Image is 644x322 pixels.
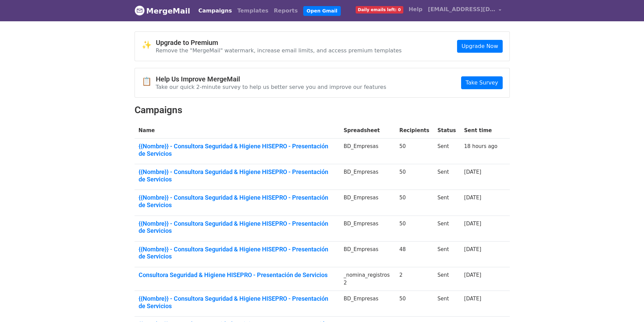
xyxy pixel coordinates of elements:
[156,75,386,83] h4: Help Us Improve MergeMail
[135,5,145,16] img: MergeMail logo
[433,123,460,139] th: Status
[156,47,402,54] p: Remove the "MergeMail" watermark, increase email limits, and access premium templates
[353,3,406,16] a: Daily emails left: 0
[339,241,395,267] td: BD_Empresas
[139,220,336,234] a: {{Nombre}} - Consultora Seguridad & Higiene HISEPRO - Presentación de Servicios
[457,40,502,53] a: Upgrade Now
[339,190,395,216] td: BD_Empresas
[395,139,433,164] td: 50
[464,246,481,252] a: [DATE]
[464,272,481,278] a: [DATE]
[464,169,481,175] a: [DATE]
[395,190,433,216] td: 50
[433,164,460,190] td: Sent
[433,190,460,216] td: Sent
[139,143,336,157] a: {{Nombre}} - Consultora Seguridad & Higiene HISEPRO - Presentación de Servicios
[139,194,336,208] a: {{Nombre}} - Consultora Seguridad & Higiene HISEPRO - Presentación de Servicios
[433,139,460,164] td: Sent
[464,296,481,302] a: [DATE]
[395,291,433,317] td: 50
[433,241,460,267] td: Sent
[135,123,340,139] th: Name
[461,76,502,89] a: Take Survey
[395,164,433,190] td: 50
[339,164,395,190] td: BD_Empresas
[395,267,433,291] td: 2
[271,4,301,18] a: Reports
[339,267,395,291] td: _nomina_registros2
[139,168,336,183] a: {{Nombre}} - Consultora Seguridad & Higiene HISEPRO - Presentación de Servicios
[142,40,156,50] span: ✨
[464,143,498,149] a: 18 hours ago
[339,291,395,317] td: BD_Empresas
[156,83,386,91] p: Take our quick 2-minute survey to help us better serve you and improve our features
[139,246,336,260] a: {{Nombre}} - Consultora Seguridad & Higiene HISEPRO - Presentación de Servicios
[339,123,395,139] th: Spreadsheet
[464,195,481,201] a: [DATE]
[139,295,336,309] a: {{Nombre}} - Consultora Seguridad & Higiene HISEPRO - Presentación de Servicios
[464,221,481,227] a: [DATE]
[433,267,460,291] td: Sent
[139,271,336,279] a: Consultora Seguridad & Higiene HISEPRO - Presentación de Servicios
[425,3,504,19] a: [EMAIL_ADDRESS][DOMAIN_NAME]
[303,6,341,16] a: Open Gmail
[135,4,190,18] a: MergeMail
[460,123,502,139] th: Sent time
[339,216,395,241] td: BD_Empresas
[395,216,433,241] td: 50
[428,5,496,14] span: [EMAIL_ADDRESS][DOMAIN_NAME]
[235,4,271,18] a: Templates
[433,216,460,241] td: Sent
[156,39,402,47] h4: Upgrade to Premium
[395,241,433,267] td: 48
[433,291,460,317] td: Sent
[406,3,425,16] a: Help
[395,123,433,139] th: Recipients
[356,6,403,14] span: Daily emails left: 0
[142,77,156,86] span: 📋
[339,139,395,164] td: BD_Empresas
[196,4,235,18] a: Campaigns
[135,104,510,116] h2: Campaigns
